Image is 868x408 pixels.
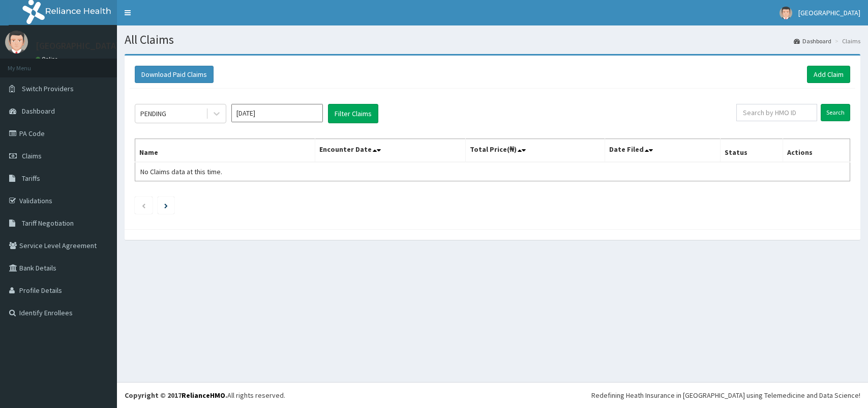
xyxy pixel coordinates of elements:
input: Search by HMO ID [736,104,817,121]
a: Next page [164,201,168,210]
a: Previous page [141,201,146,210]
img: User Image [5,31,28,53]
h1: All Claims [125,33,860,46]
th: Name [135,139,315,162]
th: Date Filed [605,139,721,162]
a: RelianceHMO [182,391,225,400]
input: Select Month and Year [231,104,323,122]
button: Download Paid Claims [135,66,214,83]
th: Total Price(₦) [466,139,605,162]
span: Switch Providers [22,84,74,93]
span: Claims [22,151,42,160]
strong: Copyright © 2017 . [125,391,227,400]
span: Tariffs [22,174,40,183]
span: Tariff Negotiation [22,219,74,228]
a: Dashboard [794,37,831,45]
p: [GEOGRAPHIC_DATA] [36,41,119,50]
th: Encounter Date [315,139,466,162]
div: PENDING [140,108,166,119]
img: User Image [780,7,792,19]
input: Search [821,104,850,121]
footer: All rights reserved. [117,382,868,408]
span: [GEOGRAPHIC_DATA] [798,8,860,17]
a: Add Claim [807,66,850,83]
span: No Claims data at this time. [140,167,222,176]
th: Actions [783,139,850,162]
a: Online [36,56,60,63]
div: Redefining Heath Insurance in [GEOGRAPHIC_DATA] using Telemedicine and Data Science! [591,390,860,400]
button: Filter Claims [328,104,378,123]
th: Status [721,139,783,162]
li: Claims [832,37,860,45]
span: Dashboard [22,106,55,116]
